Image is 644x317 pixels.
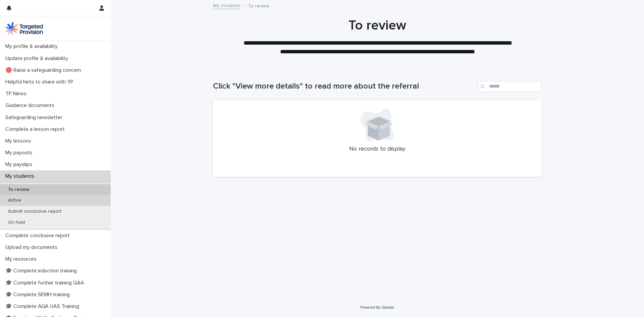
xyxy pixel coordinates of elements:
[3,198,26,203] p: Active
[213,82,475,91] h1: Click "View more details" to read more about the referral
[3,91,32,97] p: TP News
[3,79,79,85] p: Helpful hints to share with YP
[213,1,240,9] a: My students
[3,102,60,109] p: Guidance documents
[3,303,85,310] p: 🎓 Complete AQA UAS Training
[3,280,90,286] p: 🎓 Complete further training Q&A
[5,22,43,35] img: M5nRWzHhSzIhMunXDL62
[3,161,38,168] p: My payslips
[3,268,82,274] p: 🎓 Complete induction training
[3,256,42,262] p: My resources
[213,17,542,34] h1: To review
[3,43,63,50] p: My profile & availability
[3,138,37,144] p: My lessons
[3,67,87,73] p: 🔴 Raise a safeguarding concern
[3,220,31,225] p: On hold
[360,305,394,309] a: Powered By Stacker
[3,209,67,214] p: Submit conclusive report
[3,150,38,156] p: My payouts
[3,292,75,298] p: 🎓 Complete SEMH training
[3,232,75,239] p: Complete conclusive report
[3,114,68,121] p: Safeguarding newsletter
[248,2,270,9] p: To review
[221,146,534,153] p: No records to display
[3,173,40,179] p: My students
[3,126,70,133] p: Complete a lesson report
[3,187,35,193] p: To review
[3,244,63,251] p: Upload my documents
[478,81,542,92] input: Search
[3,55,73,62] p: Update profile & availability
